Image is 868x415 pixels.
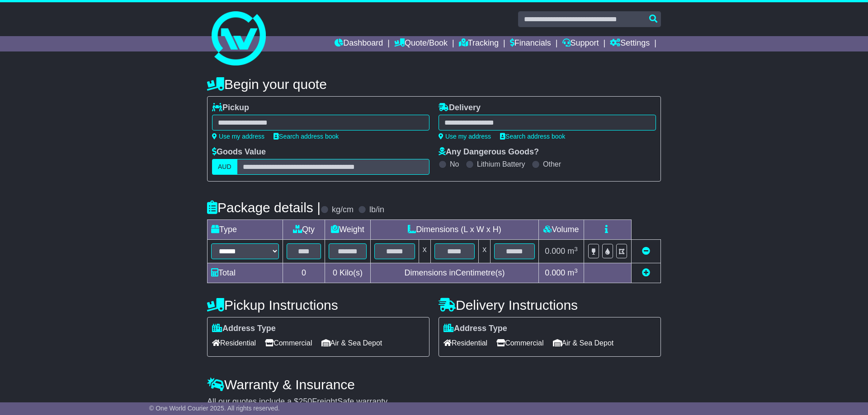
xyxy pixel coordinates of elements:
div: All our quotes include a $ FreightSafe warranty. [207,397,661,407]
span: Air & Sea Depot [553,336,614,350]
span: Residential [443,336,487,350]
a: Add new item [642,268,650,277]
label: lb/in [369,205,384,215]
a: Search address book [500,133,565,140]
label: Delivery [439,103,481,113]
a: Dashboard [335,36,383,51]
td: Dimensions in Centimetre(s) [370,263,538,283]
td: Weight [325,220,371,240]
label: Pickup [212,103,249,113]
span: 0.000 [545,247,565,256]
span: m [567,247,578,256]
h4: Package details | [207,200,321,215]
label: kg/cm [332,205,354,215]
a: Tracking [459,36,499,51]
a: Remove this item [642,247,650,256]
td: x [419,240,430,263]
a: Support [562,36,599,51]
h4: Begin your quote [207,77,661,92]
span: Commercial [265,336,312,350]
label: Address Type [212,324,276,334]
td: Type [208,220,283,240]
span: 0.000 [545,268,565,277]
td: Total [208,263,283,283]
label: No [450,160,459,168]
sup: 3 [574,267,578,274]
label: Lithium Battery [477,160,525,168]
h4: Warranty & Insurance [207,377,661,392]
span: © One World Courier 2025. All rights reserved. [149,405,280,412]
span: 250 [298,397,312,406]
a: Use my address [212,133,264,140]
a: Use my address [439,133,491,140]
span: m [567,268,578,277]
span: Residential [212,336,256,350]
td: Kilo(s) [325,263,371,283]
td: 0 [283,263,325,283]
td: x [479,240,491,263]
span: Air & Sea Depot [321,336,382,350]
span: Commercial [496,336,543,350]
label: Goods Value [212,147,266,157]
td: Qty [283,220,325,240]
sup: 3 [574,246,578,252]
a: Quote/Book [394,36,448,51]
h4: Pickup Instructions [207,298,429,312]
label: Address Type [443,324,507,334]
a: Settings [610,36,650,51]
h4: Delivery Instructions [439,298,661,312]
a: Search address book [274,133,339,140]
span: 0 [333,268,337,277]
td: Dimensions (L x W x H) [370,220,538,240]
label: Other [543,160,561,168]
label: AUD [212,159,237,175]
a: Financials [510,36,551,51]
td: Volume [538,220,584,240]
label: Any Dangerous Goods? [439,147,539,157]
